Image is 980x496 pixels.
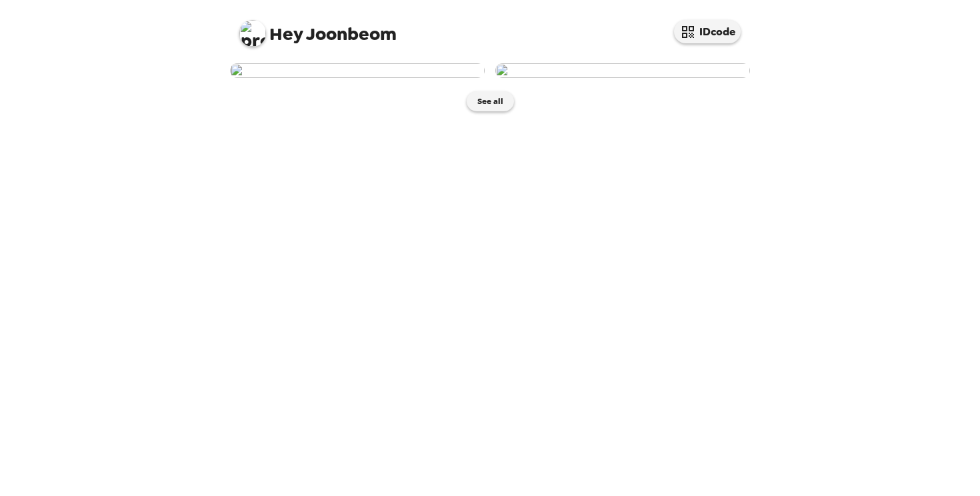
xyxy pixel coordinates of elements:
img: user-274350 [495,63,750,78]
img: user-280502 [230,63,485,78]
span: Hey [269,22,303,46]
img: profile pic [239,20,266,47]
span: Joonbeom [239,13,397,43]
button: See all [467,91,514,111]
button: IDcode [674,20,741,43]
